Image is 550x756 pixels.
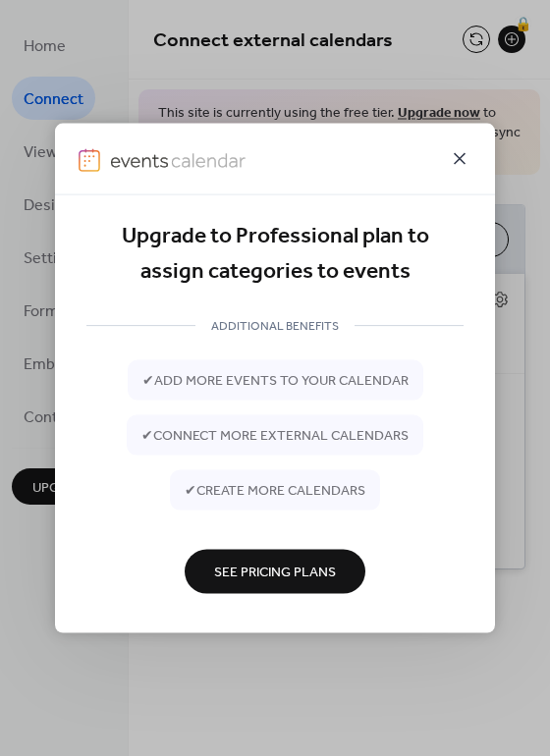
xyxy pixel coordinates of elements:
[185,549,365,593] button: See Pricing Plans
[185,481,365,502] span: ✔ create more calendars
[142,371,409,392] span: ✔ add more events to your calendar
[110,148,246,172] img: logo-type
[141,426,409,447] span: ✔ connect more external calendars
[214,563,336,583] span: See Pricing Plans
[195,316,355,337] span: ADDITIONAL BENEFITS
[86,219,464,291] div: Upgrade to Professional plan to assign categories to events
[79,148,100,172] img: logo-icon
